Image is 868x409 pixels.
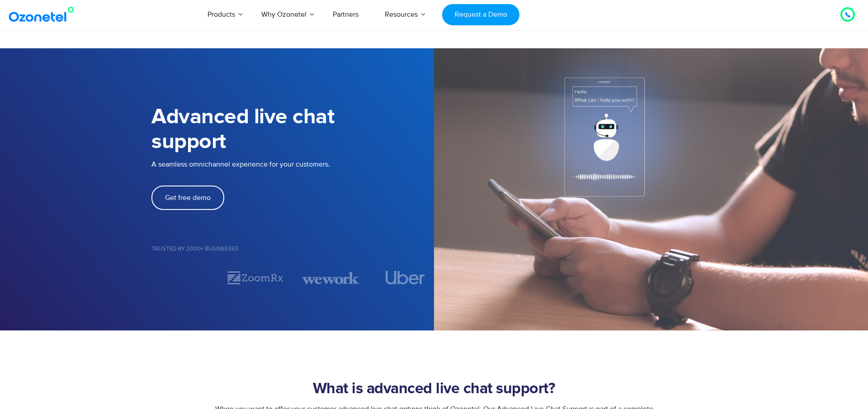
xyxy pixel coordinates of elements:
a: Request a Demo [442,4,519,25]
a: Get free demo [151,186,224,210]
img: wework.svg [302,270,359,286]
h2: What is advanced live chat support? [151,380,717,398]
p: A seamless omnichannel experience for your customers. [151,159,434,170]
div: 1 / 7 [151,272,208,283]
div: 3 / 7 [302,270,359,286]
div: Image Carousel [151,270,434,286]
img: uber.svg [386,271,425,284]
div: 4 / 7 [377,271,434,284]
img: zoomrx.svg [226,270,283,286]
h5: Trusted by 2000+ Businesses [151,246,434,252]
div: 2 / 7 [226,270,283,286]
span: Get free demo [165,194,211,201]
h1: Advanced live chat support [151,105,434,154]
